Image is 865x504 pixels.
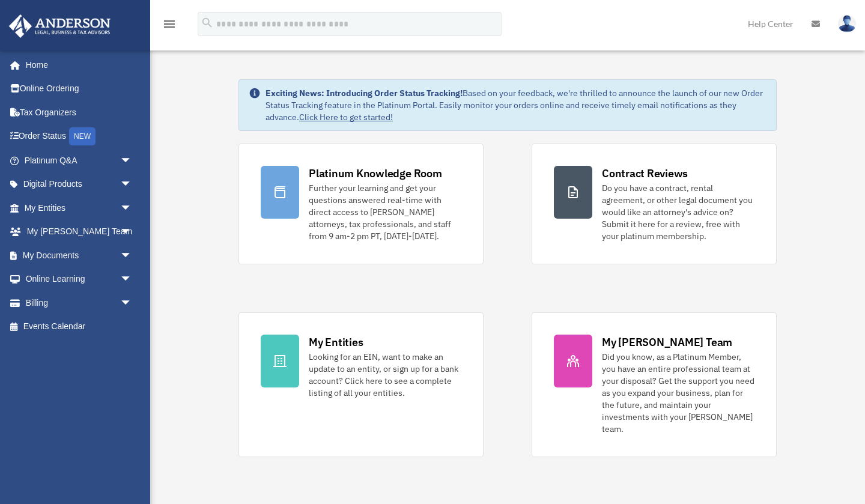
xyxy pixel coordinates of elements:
a: Platinum Q&Aarrow_drop_down [8,148,150,172]
a: Platinum Knowledge Room Further your learning and get your questions answered real-time with dire... [238,144,484,264]
div: Further your learning and get your questions answered real-time with direct access to [PERSON_NAM... [309,182,461,242]
i: search [201,16,214,29]
i: menu [162,17,177,31]
a: Order StatusNEW [8,124,150,149]
div: Contract Reviews [602,166,688,181]
a: Online Learningarrow_drop_down [8,267,150,291]
a: Online Ordering [8,77,150,101]
div: NEW [69,127,96,145]
div: Do you have a contract, rental agreement, or other legal document you would like an attorney's ad... [602,182,754,242]
a: Click Here to get started! [299,112,393,123]
a: My [PERSON_NAME] Team Did you know, as a Platinum Member, you have an entire professional team at... [532,312,777,457]
a: Billingarrow_drop_down [8,291,150,315]
div: Looking for an EIN, want to make an update to an entity, or sign up for a bank account? Click her... [309,351,461,399]
img: Anderson Advisors Platinum Portal [5,14,114,38]
div: Based on your feedback, we're thrilled to announce the launch of our new Order Status Tracking fe... [266,87,766,123]
strong: Exciting News: Introducing Order Status Tracking! [266,88,463,99]
a: My Documentsarrow_drop_down [8,243,150,267]
a: My [PERSON_NAME] Teamarrow_drop_down [8,220,150,244]
a: Events Calendar [8,315,150,339]
img: User Pic [838,15,856,32]
a: Contract Reviews Do you have a contract, rental agreement, or other legal document you would like... [532,144,777,264]
a: My Entitiesarrow_drop_down [8,196,150,220]
a: Home [8,53,144,77]
span: arrow_drop_down [120,196,144,220]
a: My Entities Looking for an EIN, want to make an update to an entity, or sign up for a bank accoun... [238,312,484,457]
span: arrow_drop_down [120,291,144,315]
span: arrow_drop_down [120,243,144,268]
a: Tax Organizers [8,100,150,124]
a: Digital Productsarrow_drop_down [8,172,150,196]
span: arrow_drop_down [120,148,144,173]
span: arrow_drop_down [120,172,144,197]
div: Did you know, as a Platinum Member, you have an entire professional team at your disposal? Get th... [602,351,754,435]
div: My [PERSON_NAME] Team [602,335,732,350]
a: menu [162,21,177,31]
span: arrow_drop_down [120,220,144,244]
div: My Entities [309,335,363,350]
div: Platinum Knowledge Room [309,166,442,181]
span: arrow_drop_down [120,267,144,292]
